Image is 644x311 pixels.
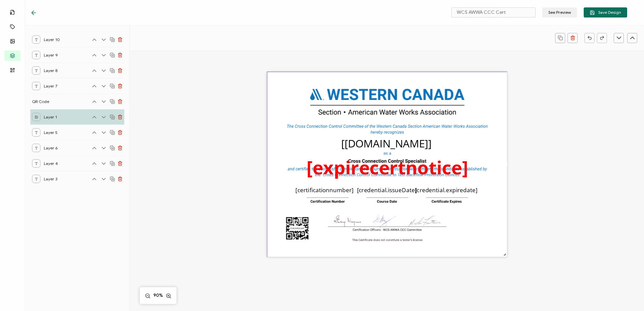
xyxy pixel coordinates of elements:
span: Layer 1 [44,113,64,121]
img: 196b19df-6107-4957-86ac-190b1c338705.png [267,72,507,257]
pre: [college] [355,246,367,250]
input: Name your certificate [451,7,536,18]
span: Layer 5 [44,128,64,137]
span: Save Design [590,10,621,15]
span: Layer 3 [44,175,64,183]
span: Layer 10 [44,35,64,44]
button: Save Design [584,7,627,18]
iframe: Chat Widget [610,279,644,311]
span: QR Code [32,97,52,106]
span: Layer 4 [44,159,64,168]
pre: [certificationtype] [462,246,488,250]
button: See Preview [542,7,577,18]
pre: [expirecertnotice] [307,155,468,180]
span: 90% [152,292,164,299]
span: Layer 6 [44,144,64,152]
span: Layer 7 [44,82,64,90]
pre: [certificationnote] [391,250,417,254]
span: Layer 8 [44,66,64,75]
span: Layer 9 [44,51,64,59]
